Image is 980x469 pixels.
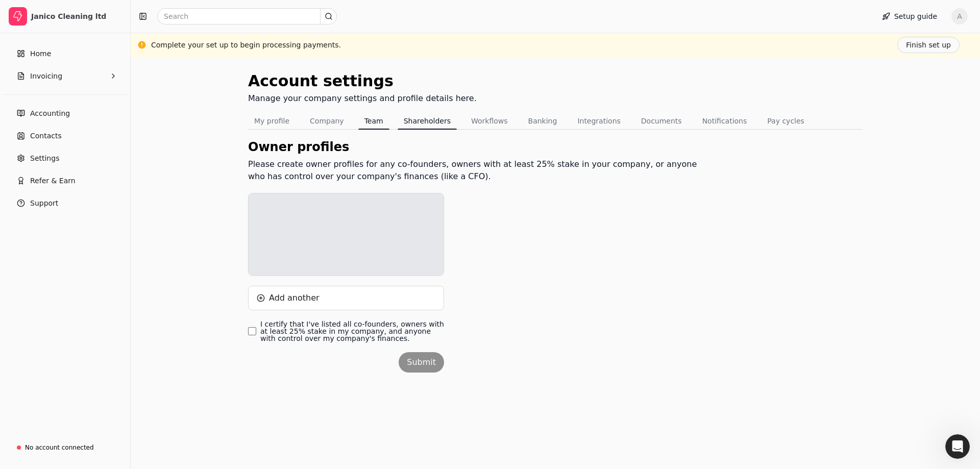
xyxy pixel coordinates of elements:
[4,103,126,124] a: Accounting
[30,153,59,164] span: Settings
[4,148,126,168] a: Settings
[248,92,477,105] div: Manage your company settings and profile details here.
[248,286,444,310] button: Add another
[25,443,94,452] div: No account connected
[4,66,126,86] button: Invoicing
[248,69,477,92] div: Account settings
[945,434,970,459] iframe: Intercom live chat
[897,37,960,53] button: Finish set up
[31,11,121,21] div: Janico Cleaning ltd
[157,8,337,24] input: Search
[4,170,126,191] button: Refer & Earn
[4,193,126,213] button: Support
[696,113,753,129] button: Notifications
[874,8,945,24] button: Setup guide
[465,113,514,129] button: Workflows
[4,43,126,64] a: Home
[571,113,626,129] button: Integrations
[358,113,389,129] button: Team
[248,113,296,129] button: My profile
[151,40,341,51] div: Complete your set up to begin processing payments.
[761,113,811,129] button: Pay cycles
[248,138,705,156] div: Owner profiles
[4,438,126,457] a: No account connected
[30,71,62,82] span: Invoicing
[248,158,705,183] div: Please create owner profiles for any co-founders, owners with at least 25% stake in your company,...
[30,176,76,186] span: Refer & Earn
[4,126,126,146] a: Contacts
[30,48,51,59] span: Home
[30,198,58,209] span: Support
[398,113,457,129] button: Shareholders
[260,320,444,342] label: I certify that I've listed all co-founders, owners with at least 25% stake in my company, and any...
[30,108,70,119] span: Accounting
[522,113,563,129] button: Banking
[304,113,350,129] button: Company
[30,131,62,141] span: Contacts
[951,8,968,24] button: A
[635,113,688,129] button: Documents
[248,113,863,130] nav: Tabs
